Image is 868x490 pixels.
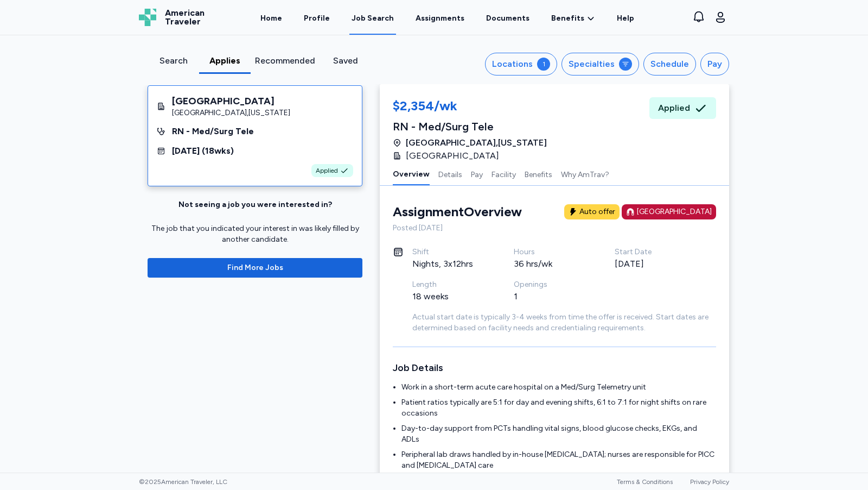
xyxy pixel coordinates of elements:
div: 1 [514,290,589,303]
div: Locations [492,58,533,71]
div: The job that you indicated your interest in was likely filled by another candidate. [148,223,362,245]
span: Applied [658,102,690,115]
button: Specialties [561,53,639,76]
div: Pay [707,58,722,71]
button: Overview [393,162,430,185]
div: 36 hrs/wk [514,257,589,271]
li: Work in a short-term acute care hospital on a Med/Surg Telemetry unit [401,382,716,393]
div: RN - Med/Surg Tele [172,125,254,138]
li: Patient ratios typically are 5:1 for day and evening shifts, 6:1 to 7:1 for night shifts on rare ... [401,397,716,419]
button: Benefits [525,162,552,185]
img: Logo [139,9,156,26]
div: [GEOGRAPHIC_DATA] , [US_STATE] [172,108,290,118]
button: Locations1 [485,53,557,76]
span: American Traveler [165,9,205,26]
a: Terms & Conditions [617,478,673,486]
div: [DATE] ( 18 wks) [172,145,234,158]
div: 18 weeks [412,290,488,303]
div: [GEOGRAPHIC_DATA] [637,206,712,217]
div: Start Date [615,247,690,257]
div: 1 [537,58,550,71]
div: Not seeing a job you were interested in? [178,199,332,210]
div: Saved [324,54,367,67]
span: Find More Jobs [227,262,283,273]
div: $2,354/wk [393,97,547,117]
div: Actual start date is typically 3-4 weeks from time the offer is received. Start dates are determi... [412,312,716,334]
div: Job Search [352,13,394,24]
button: Pay [700,53,729,76]
span: Benefits [551,13,584,24]
div: Nights, 3x12hrs [412,257,488,271]
button: Find More Jobs [148,258,362,278]
a: Job Search [349,1,396,35]
div: Hours [514,247,589,257]
button: Pay [471,162,483,185]
a: Privacy Policy [690,478,729,486]
div: Openings [514,279,589,290]
li: Day-to-day support from PCTs handling vital signs, blood glucose checks, EKGs, and ADLs [401,423,716,445]
div: RN - Med/Surg Tele [393,119,547,134]
div: Schedule [650,58,689,71]
span: [GEOGRAPHIC_DATA] [406,149,499,162]
span: Applied [316,166,338,175]
li: Peripheral lab draws handled by in-house [MEDICAL_DATA]; nurses are responsible for PICC and [MED... [401,449,716,471]
div: Shift [412,247,488,257]
button: Why AmTrav? [561,162,609,185]
div: Posted [DATE] [393,223,716,234]
button: Details [438,162,462,185]
div: Length [412,279,488,290]
h3: Job Details [393,360,716,375]
div: [GEOGRAPHIC_DATA] [172,95,290,108]
div: Applies [203,54,246,67]
div: Assignment Overview [393,203,522,221]
div: Auto offer [579,206,615,217]
a: Benefits [551,13,595,24]
span: [GEOGRAPHIC_DATA] , [US_STATE] [406,136,547,149]
span: © 2025 American Traveler, LLC [139,478,227,486]
div: Specialties [569,58,615,71]
button: Schedule [643,53,696,76]
div: Search [152,54,195,67]
div: Recommended [255,54,315,67]
button: Facility [492,162,516,185]
div: [DATE] [615,257,690,271]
